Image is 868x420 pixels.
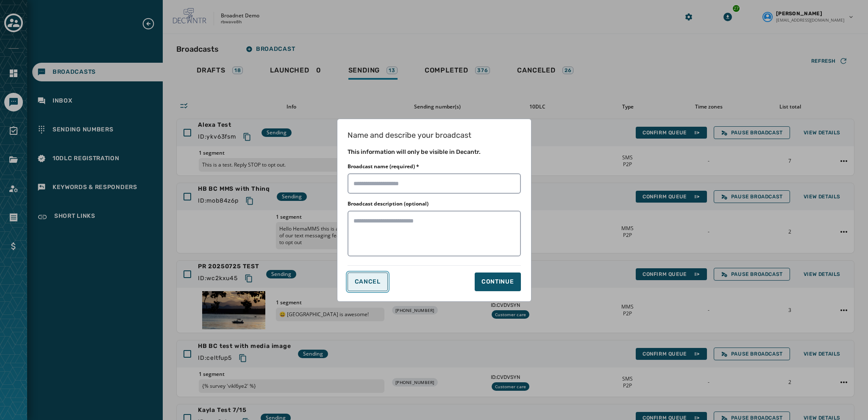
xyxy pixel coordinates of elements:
[475,273,521,291] button: Continue
[348,163,419,170] label: Broadcast name (required) *
[481,278,514,286] div: Continue
[348,148,521,156] h2: This information will only be visible in Decantr.
[348,200,428,207] label: Broadcast description (optional)
[348,273,388,291] button: Cancel
[348,129,521,141] h1: Name and describe your broadcast
[355,278,381,285] span: Cancel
